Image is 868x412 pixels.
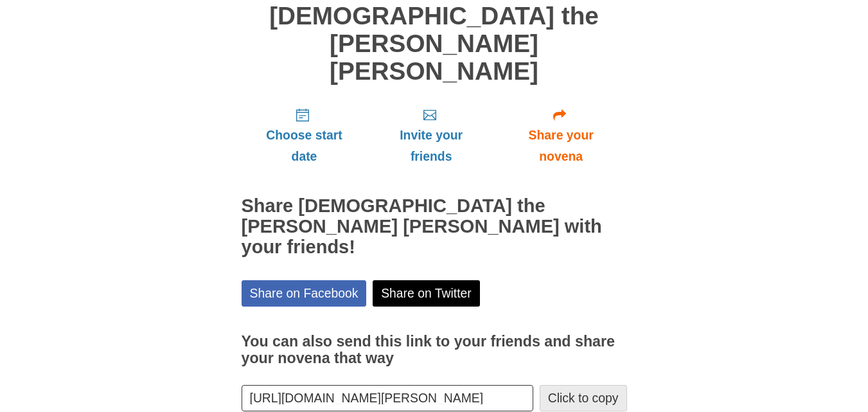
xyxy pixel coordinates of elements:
[495,98,627,174] a: Share your novena
[373,280,480,307] a: Share on Twitter
[508,125,614,167] span: Share your novena
[242,98,368,174] a: Choose start date
[242,334,627,366] h3: You can also send this link to your friends and share your novena that way
[242,196,627,258] h2: Share [DEMOGRAPHIC_DATA] the [PERSON_NAME] [PERSON_NAME] with your friends!
[367,98,495,174] a: Invite your friends
[242,280,367,307] a: Share on Facebook
[380,125,482,167] span: Invite your friends
[242,3,627,85] h1: [DEMOGRAPHIC_DATA] the [PERSON_NAME] [PERSON_NAME]
[254,125,355,167] span: Choose start date
[540,385,627,411] button: Click to copy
